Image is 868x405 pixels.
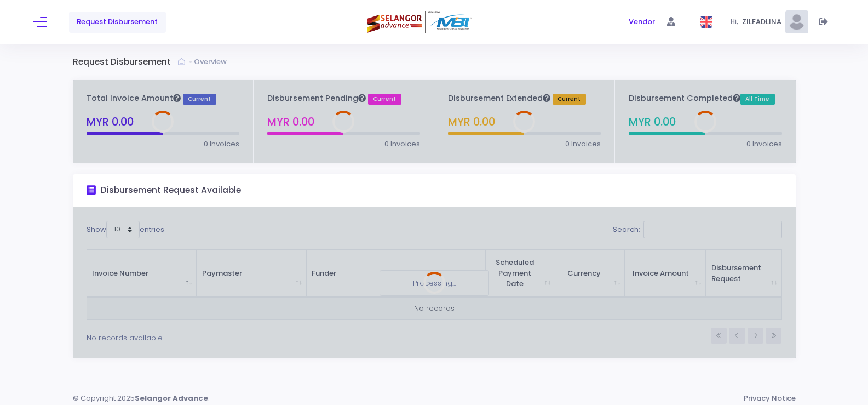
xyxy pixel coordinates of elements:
[629,16,655,27] span: Vendor
[367,11,474,33] img: Logo
[77,16,158,27] span: Request Disbursement
[73,57,178,67] h3: Request Disbursement
[744,393,796,404] a: Privacy Notice
[69,12,166,33] a: Request Disbursement
[73,393,219,404] div: © Copyright 2025 .
[742,16,785,27] span: ZILFADLINA
[785,10,808,33] img: Pic
[135,393,208,404] strong: Selangor Advance
[101,185,241,196] h3: Disbursement Request Available
[194,56,229,67] a: Overview
[731,17,742,27] span: Hi,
